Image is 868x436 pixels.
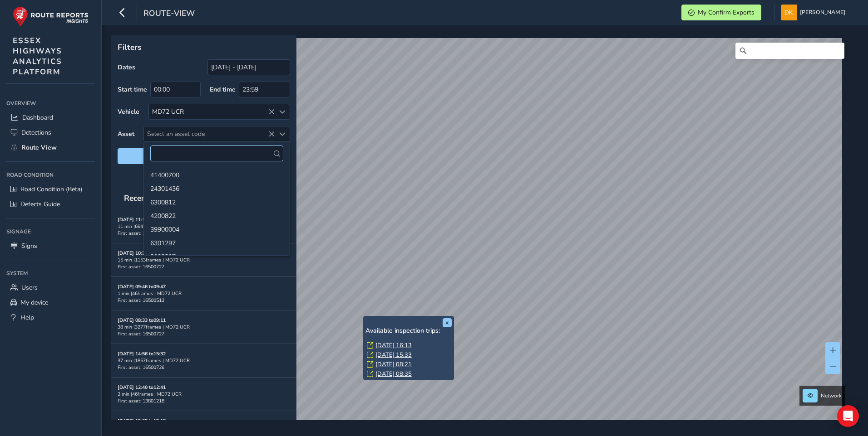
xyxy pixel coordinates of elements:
span: My Confirm Exports [698,8,755,17]
span: Dashboard [22,113,53,122]
span: Recent trips [118,186,175,210]
div: MD72 UCR [149,104,275,119]
a: Detections [6,125,95,140]
div: Overview [6,97,95,110]
span: My device [20,298,48,307]
div: 11 min | 664 frames | MD72 UCR [118,223,290,230]
strong: [DATE] 14:56 to 15:32 [118,350,166,357]
span: [PERSON_NAME] [800,5,845,20]
li: 2002397 [144,249,290,263]
div: Open Intercom Messenger [837,405,859,427]
li: 39900004 [144,222,290,236]
span: Road Condition (Beta) [20,185,82,194]
span: Signs [21,242,37,250]
span: Route View [21,143,57,152]
a: [DATE] 08:35 [375,370,412,378]
strong: [DATE] 08:33 to 09:11 [118,317,166,324]
strong: [DATE] 12:40 to 12:41 [118,384,166,391]
label: Dates [118,63,135,72]
button: My Confirm Exports [681,5,761,20]
div: 38 min | 3277 frames | MD72 UCR [118,324,290,330]
img: diamond-layout [781,5,797,20]
a: [DATE] 08:21 [375,360,412,368]
span: Network [821,392,842,399]
strong: [DATE] 11:16 to 11:26 [118,216,166,223]
a: Help [6,310,95,325]
div: Select an asset code [275,126,290,141]
li: 24301436 [144,181,290,195]
div: 37 min | 1857 frames | MD72 UCR [118,357,290,364]
div: 15 min | 1153 frames | MD72 UCR [118,257,290,263]
strong: [DATE] 10:38 to 10:52 [118,250,166,257]
div: Signage [6,225,95,238]
div: System [6,266,95,280]
span: Select an asset code [144,126,275,141]
label: End time [210,85,236,94]
span: Help [20,313,34,322]
span: First asset: 16500513 [118,297,164,304]
span: Reset filters [124,152,283,160]
li: 6300812 [144,195,290,208]
a: Users [6,280,95,295]
button: [PERSON_NAME] [781,5,848,20]
button: x [443,318,452,327]
strong: [DATE] 09:46 to 09:47 [118,283,166,290]
div: 1 min | 46 frames | MD72 UCR [118,290,290,297]
div: Road Condition [6,168,95,182]
li: 4200822 [144,208,290,222]
span: Defects Guide [20,200,60,208]
a: Route View [6,140,95,155]
a: Dashboard [6,110,95,125]
span: First asset: 13802628 [118,230,164,237]
span: First asset: 13801218 [118,397,164,404]
a: My device [6,295,95,310]
label: Asset [118,130,134,138]
a: [DATE] 16:13 [375,341,412,349]
input: Search [735,43,844,59]
p: Filters [118,41,290,53]
li: 41400700 [144,168,290,181]
span: First asset: 16500727 [118,263,164,270]
span: First asset: 16500727 [118,330,164,337]
button: Reset filters [118,148,290,164]
h6: Available inspection trips: [365,327,452,335]
a: Signs [6,238,95,253]
strong: [DATE] 12:05 to 12:18 [118,417,166,424]
canvas: Map [114,38,842,431]
a: Defects Guide [6,197,95,212]
span: ESSEX HIGHWAYS ANALYTICS PLATFORM [13,35,62,77]
img: rr logo [13,6,89,27]
a: Road Condition (Beta) [6,182,95,197]
a: [DATE] 15:33 [375,351,412,359]
span: route-view [143,8,195,20]
label: Vehicle [118,107,139,116]
div: 2 min | 46 frames | MD72 UCR [118,391,290,397]
li: 6301297 [144,236,290,249]
span: Users [21,283,38,292]
span: First asset: 16500726 [118,364,164,371]
span: Detections [21,128,51,137]
label: Start time [118,85,147,94]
